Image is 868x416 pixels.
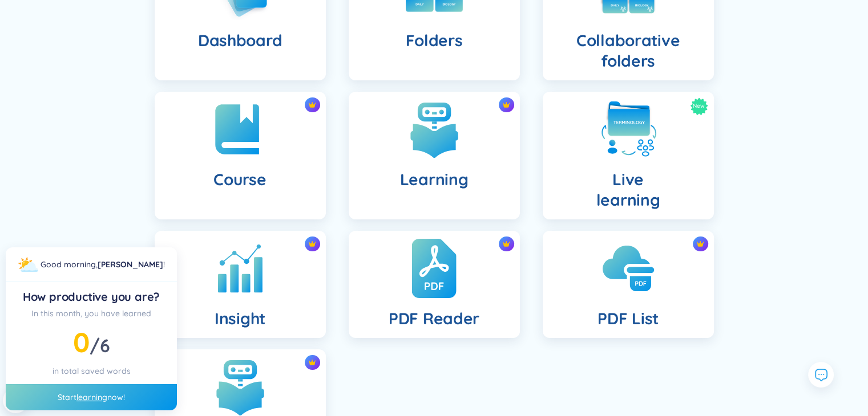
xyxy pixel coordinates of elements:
h4: Learning [400,169,469,190]
div: How productive you are? [15,289,168,305]
a: crown iconPDF List [531,231,725,338]
h4: Insight [215,308,265,329]
h4: Dashboard [198,30,282,51]
h4: Live learning [596,169,660,210]
img: crown icon [308,358,316,366]
span: / [90,334,110,357]
a: crown iconCourse [143,92,337,219]
a: [PERSON_NAME] [98,259,163,270]
h4: Folders [405,30,462,51]
div: Start now! [6,384,177,410]
h4: PDF List [597,308,659,329]
span: 6 [100,334,110,357]
h4: Course [213,169,266,190]
h4: PDF Reader [389,308,479,329]
h4: Collaborative folders [552,30,705,71]
img: crown icon [502,240,510,248]
div: In this month, you have learned [15,307,168,320]
span: Good morning , [41,259,98,270]
div: in total saved words [15,365,168,377]
img: crown icon [308,101,316,109]
img: crown icon [308,240,316,248]
span: New [693,97,705,115]
a: crown iconInsight [143,231,337,338]
span: 0 [73,325,90,359]
a: crown iconLearning [337,92,531,219]
a: learning [76,392,107,402]
a: crown iconPDF Reader [337,231,531,338]
img: crown icon [696,240,704,248]
div: ! [41,258,165,271]
a: NewLivelearning [531,92,725,219]
img: crown icon [502,101,510,109]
